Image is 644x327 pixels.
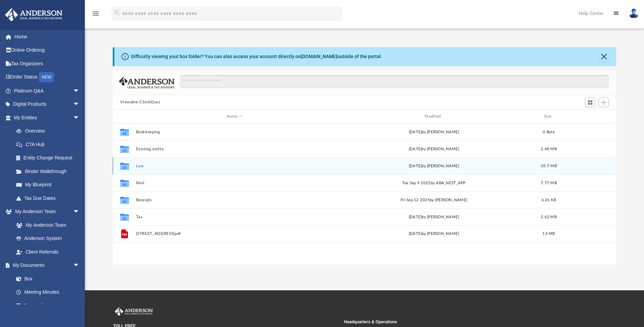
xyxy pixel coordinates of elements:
small: Headquarters & Operations [344,319,570,325]
div: Difficulty viewing your box folder? You can also access your account directly on outside of the p... [131,53,382,60]
span: arrow_drop_down [73,259,87,273]
span: arrow_drop_down [73,205,87,219]
a: [DOMAIN_NAME] [301,54,337,59]
a: Digital Productsarrow_drop_down [5,98,90,111]
span: 2.48 MB [541,147,557,151]
a: Overview [10,124,90,138]
a: Meeting Minutes [10,286,87,299]
i: search [113,9,121,17]
a: My Anderson Team [10,218,83,232]
a: CTA Hub [10,138,90,151]
div: grid [113,123,616,264]
a: Order StatusNEW [5,70,90,84]
a: Tax Due Dates [10,191,90,205]
span: arrow_drop_down [73,98,87,111]
button: Bookkeeping [136,130,333,134]
a: Binder Walkthrough [10,165,90,178]
img: Anderson Advisors Platinum Portal [113,307,154,316]
span: arrow_drop_down [73,111,87,125]
span: 6.26 KB [541,198,556,202]
span: arrow_drop_down [73,84,87,98]
a: My Documentsarrow_drop_down [5,259,87,272]
button: Viewable-ClientDocs [120,99,160,105]
span: 35.7 MB [541,164,557,168]
span: 2.62 MB [541,215,557,219]
div: NEW [39,72,54,82]
button: Receipts [136,198,333,202]
input: Search files and folders [180,75,609,88]
div: id [566,114,613,120]
a: Entity Change Request [10,151,90,165]
i: menu [92,10,100,18]
a: menu [92,13,100,18]
div: id [116,114,133,120]
div: [DATE] by [PERSON_NAME] [336,146,532,152]
a: My Blueprint [10,178,87,192]
button: Add [599,98,609,107]
a: Forms Library [10,299,83,312]
button: Mail [136,181,333,185]
img: Anderson Advisors Platinum Portal [3,8,65,21]
a: Home [5,30,90,44]
button: Tax [136,215,333,219]
div: Modified [335,114,532,120]
div: Fri Sep 12 2025 by [PERSON_NAME] [336,197,532,203]
a: Tax Organizers [5,57,90,70]
button: Law [136,164,333,168]
a: Online Ordering [5,44,90,57]
div: Name [136,114,333,120]
button: Switch to Grid View [585,98,595,107]
a: Platinum Q&Aarrow_drop_down [5,84,90,98]
span: 13 MB [543,232,555,236]
span: 7.77 MB [541,181,557,185]
button: Existing entity [136,147,333,151]
a: My Anderson Teamarrow_drop_down [5,205,87,219]
a: Box [10,272,83,286]
a: Client Referrals [10,245,87,259]
div: [DATE] by [PERSON_NAME] [336,163,532,169]
button: Close [600,52,609,62]
div: Tue Sep 9 2025 by ABA_NEST_APP [336,180,532,186]
a: My Entitiesarrow_drop_down [5,111,90,124]
span: 0 Byte [543,130,555,134]
div: [DATE] by [PERSON_NAME] [336,214,532,220]
div: [DATE] by [PERSON_NAME] [336,129,532,135]
img: User Pic [629,8,639,18]
div: Size [535,114,563,120]
div: [DATE] by [PERSON_NAME] [336,231,532,237]
button: [STREET_ADDRESS]pdf [136,232,333,236]
a: Anderson System [10,232,87,245]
